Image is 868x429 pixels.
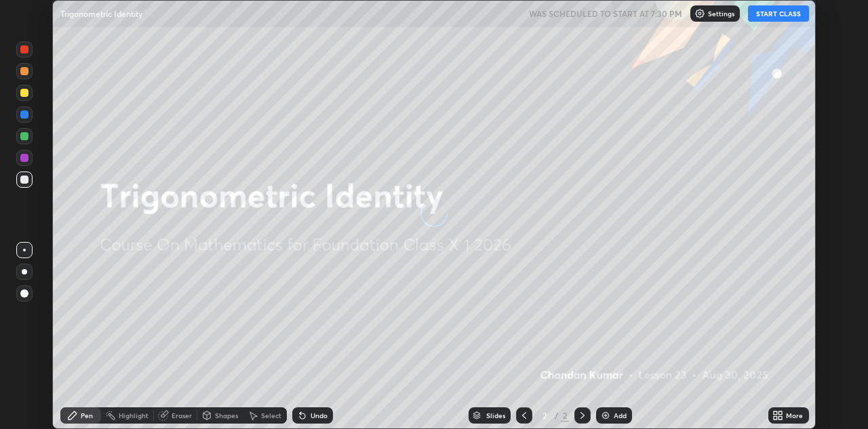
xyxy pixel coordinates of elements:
[708,10,734,17] p: Settings
[486,412,505,419] div: Slides
[81,412,93,419] div: Pen
[60,8,142,19] p: Trigonometric Identity
[786,412,803,419] div: More
[554,411,558,420] div: /
[600,410,611,421] img: add-slide-button
[748,5,809,22] button: START CLASS
[538,411,551,420] div: 2
[694,8,705,19] img: class-settings-icons
[119,412,149,419] div: Highlight
[215,412,238,419] div: Shapes
[561,409,569,422] div: 2
[529,7,682,20] h5: WAS SCHEDULED TO START AT 7:30 PM
[311,412,328,419] div: Undo
[614,412,627,419] div: Add
[261,412,281,419] div: Select
[172,412,192,419] div: Eraser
